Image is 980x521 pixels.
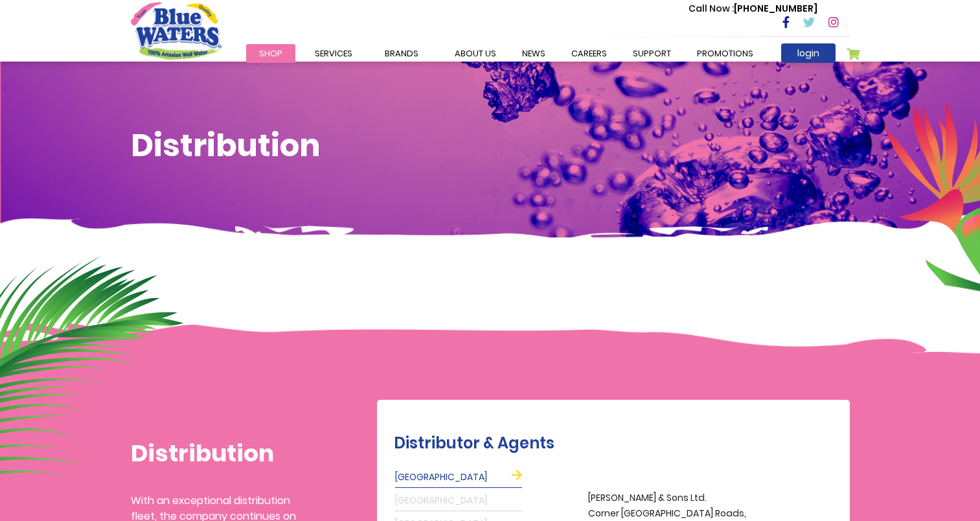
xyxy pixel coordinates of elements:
a: News [509,44,558,63]
h2: Distributor & Agents [394,434,843,453]
a: support [620,44,684,63]
span: Services [315,47,352,60]
span: Shop [259,47,282,60]
h1: Distribution [131,127,850,165]
p: [PHONE_NUMBER] [689,2,817,16]
a: [GEOGRAPHIC_DATA] [395,491,522,511]
a: store logo [131,2,222,59]
a: [GEOGRAPHIC_DATA] [395,467,522,488]
a: Promotions [684,44,766,63]
a: about us [442,44,509,63]
span: Call Now : [689,2,734,15]
span: Brands [385,47,418,60]
h1: Distribution [131,439,296,467]
a: login [781,43,836,63]
a: careers [558,44,620,63]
